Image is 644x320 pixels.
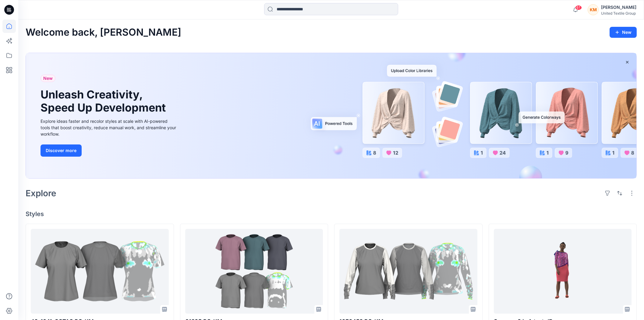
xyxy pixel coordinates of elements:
[601,11,636,16] div: United Textile Group
[588,4,599,15] div: KM
[610,27,637,38] button: New
[31,229,169,314] a: 49-1241-GOTAS RG-KM
[26,188,56,198] h2: Explore
[26,210,637,218] h4: Styles
[601,4,636,11] div: [PERSON_NAME]
[339,229,477,314] a: 16E0452 RG-KM
[41,144,178,157] a: Discover more
[26,27,181,38] h2: Welcome back, [PERSON_NAME]
[41,88,168,114] h1: Unleash Creativity, Speed Up Development
[494,229,632,314] a: Summer 2 in 1-test-JB
[41,144,82,157] button: Discover more
[43,75,53,82] span: New
[185,229,323,314] a: 01395 RG-KM
[41,118,178,137] div: Explore ideas faster and recolor styles at scale with AI-powered tools that boost creativity, red...
[575,5,582,10] span: 61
